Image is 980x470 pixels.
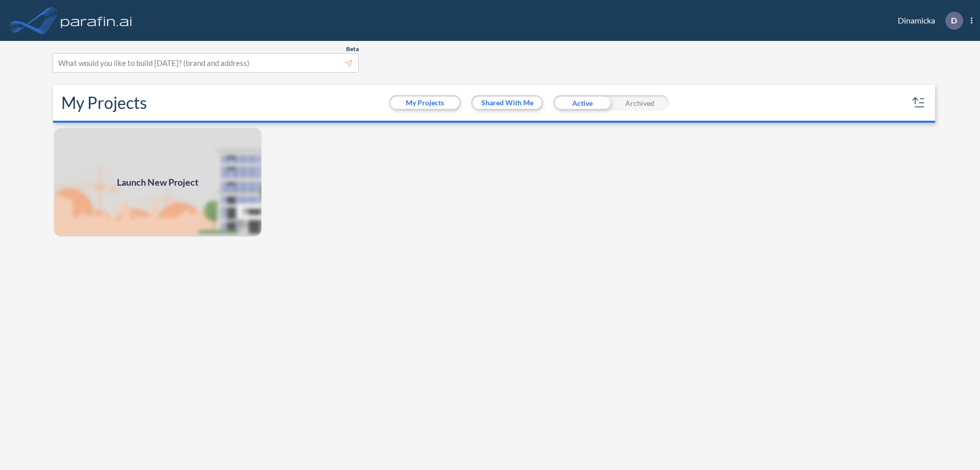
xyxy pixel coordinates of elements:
[473,97,542,109] button: Shared With Me
[59,10,134,31] img: logo
[117,175,199,189] span: Launch New Project
[951,16,957,25] p: D
[553,95,611,110] div: Active
[346,45,359,53] span: Beta
[390,97,459,109] button: My Projects
[883,12,972,30] div: Dinamicka
[53,127,262,237] a: Launch New Project
[53,127,262,237] img: add
[911,95,927,111] button: sort
[61,93,147,113] h2: My Projects
[611,95,669,110] div: Archived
